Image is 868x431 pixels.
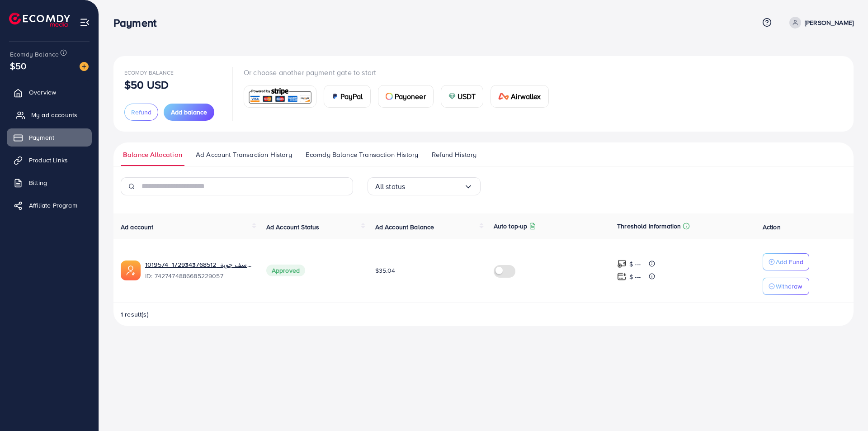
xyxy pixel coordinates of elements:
[247,87,313,106] img: card
[511,91,541,102] span: Airwallex
[29,201,77,210] span: Affiliate Program
[244,85,316,108] a: card
[386,93,393,100] img: card
[131,108,151,117] span: Refund
[121,260,141,280] img: ic-ads-acc.e4c84228.svg
[395,91,426,102] span: Payoneer
[171,108,207,117] span: Add balance
[763,278,809,295] button: Withdraw
[145,271,252,280] span: ID: 7427474886685229057
[494,221,528,232] p: Auto top-up
[432,150,476,160] span: Refund History
[7,128,92,147] a: Payment
[121,223,154,232] span: Ad account
[830,390,861,424] iframe: Chat
[306,150,418,160] span: Ecomdy Balance Transaction History
[124,79,169,90] p: $50 USD
[124,69,174,76] span: Ecomdy Balance
[498,93,509,100] img: card
[7,83,92,101] a: Overview
[441,85,484,108] a: cardUSDT
[763,223,781,232] span: Action
[448,93,456,100] img: card
[629,259,641,270] p: $ ---
[7,151,92,169] a: Product Links
[29,133,54,142] span: Payment
[113,16,164,29] h3: Payment
[7,174,92,192] a: Billing
[331,93,339,100] img: card
[375,180,406,194] span: All status
[805,17,854,28] p: [PERSON_NAME]
[776,281,802,292] p: Withdraw
[31,110,77,119] span: My ad accounts
[617,259,627,269] img: top-up amount
[10,50,59,59] span: Ecomdy Balance
[458,91,476,102] span: USDT
[378,85,434,108] a: cardPayoneer
[340,91,363,102] span: PayPal
[629,271,641,282] p: $ ---
[266,265,305,276] span: Approved
[617,272,627,281] img: top-up amount
[491,85,548,108] a: cardAirwallex
[7,196,92,214] a: Affiliate Program
[29,178,47,187] span: Billing
[617,221,681,232] p: Threshold information
[80,62,89,71] img: image
[405,180,463,194] input: Search for option
[7,106,92,124] a: My ad accounts
[145,260,252,281] div: <span class='underline'>1019574_يوسف جوية_1729343768512</span></br>7427474886685229057
[9,13,70,27] img: logo
[324,85,371,108] a: cardPayPal
[29,88,56,97] span: Overview
[80,17,90,28] img: menu
[164,104,214,121] button: Add balance
[776,256,803,267] p: Add Fund
[763,253,809,270] button: Add Fund
[196,150,292,160] span: Ad Account Transaction History
[123,150,182,160] span: Balance Allocation
[145,260,252,269] a: 1019574_يوسف جوية_1729343768512
[786,17,854,28] a: [PERSON_NAME]
[10,59,26,72] span: $50
[375,266,396,275] span: $35.04
[244,67,556,78] p: Or choose another payment gate to start
[121,310,149,319] span: 1 result(s)
[266,223,320,232] span: Ad Account Status
[29,156,68,165] span: Product Links
[124,104,158,121] button: Refund
[368,177,481,195] div: Search for option
[375,223,434,232] span: Ad Account Balance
